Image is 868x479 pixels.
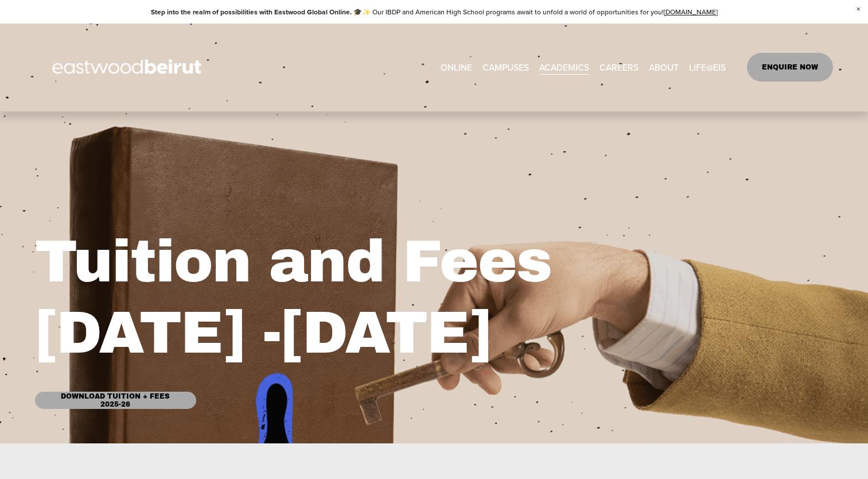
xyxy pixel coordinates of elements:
a: ENQUIRE NOW [747,53,834,82]
span: ACADEMICS [539,59,589,75]
a: ONLINE [441,59,472,76]
a: folder dropdown [539,59,589,76]
img: EastwoodIS Global Site [35,38,222,97]
a: folder dropdown [689,59,726,76]
a: folder dropdown [482,59,529,76]
a: [DOMAIN_NAME] [664,7,718,17]
span: LIFE@EIS [689,59,726,75]
span: CAMPUSES [482,59,529,75]
a: CAREERS [600,59,639,76]
a: folder dropdown [649,59,679,76]
span: ABOUT [649,59,679,75]
h1: Tuition and Fees [DATE] -[DATE] [35,227,632,369]
a: Download Tuition + Fees 2025-26 [35,392,196,409]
